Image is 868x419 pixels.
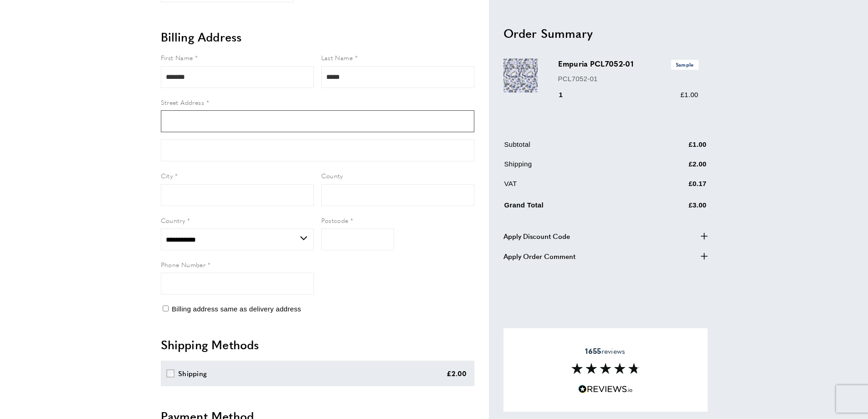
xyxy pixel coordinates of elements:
h2: Shipping Methods [161,336,474,353]
div: £2.00 [447,368,467,379]
div: 1 [558,89,576,100]
td: VAT [504,178,643,196]
span: Phone Number [161,260,206,269]
span: Apply Order Comment [503,250,575,261]
img: Empuria PCL7052-01 [503,58,538,93]
td: Shipping [504,159,643,176]
span: Apply Discount Code [503,230,570,241]
img: Reviews section [571,363,640,374]
span: First Name [161,53,193,62]
input: Billing address same as delivery address [163,305,169,311]
span: City [161,171,173,180]
td: £2.00 [644,159,707,176]
span: Street Address [161,98,205,107]
td: £0.17 [644,178,707,196]
span: Last Name [321,53,353,62]
p: PCL7052-01 [558,73,699,84]
h2: Billing Address [161,29,474,45]
strong: 1655 [585,345,601,356]
td: £3.00 [644,198,707,217]
span: Sample [671,60,699,69]
img: Reviews.io 5 stars [578,385,633,393]
h2: Order Summary [503,25,708,41]
span: Billing address same as delivery address [172,305,301,313]
span: reviews [585,346,625,355]
td: Subtotal [504,139,643,157]
span: County [321,171,343,180]
span: Country [161,216,185,225]
h3: Empuria PCL7052-01 [558,58,699,69]
td: Grand Total [504,198,643,217]
span: £1.00 [680,91,698,98]
span: Postcode [321,216,349,225]
div: Shipping [178,368,207,379]
td: £1.00 [644,139,707,157]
